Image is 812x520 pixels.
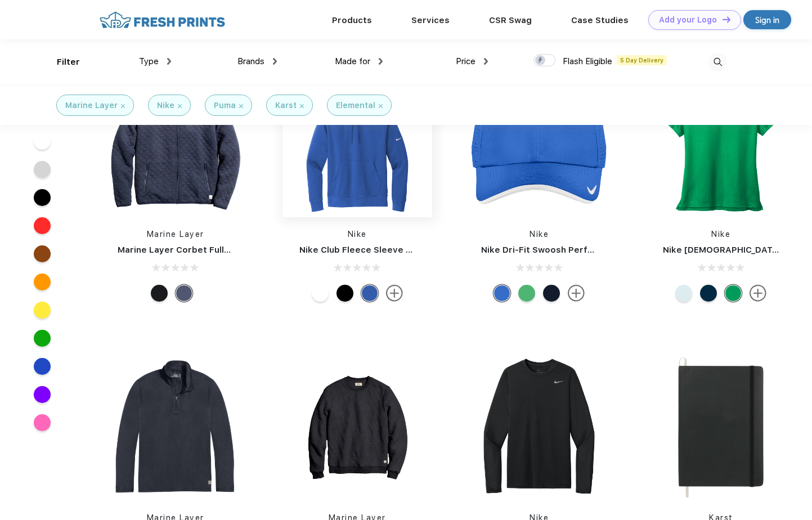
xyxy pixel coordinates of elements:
span: 5 Day Delivery [617,55,667,65]
div: Add your Logo [659,15,717,25]
a: Nike [348,230,367,239]
div: Blue Sapphire [494,285,510,302]
img: func=resize&h=266 [101,68,250,217]
div: White [312,285,329,302]
div: Lucky Green [518,285,535,302]
img: filter_cancel.svg [300,104,304,108]
img: filter_cancel.svg [239,104,243,108]
img: func=resize&h=266 [464,351,614,501]
a: Nike Dri-Fit Swoosh Perforated Cap [481,245,636,255]
div: Black [151,285,168,302]
img: func=resize&h=266 [646,68,796,217]
span: Brands [237,56,264,66]
img: more.svg [568,285,585,302]
span: Price [456,56,475,66]
a: CSR Swag [489,15,532,25]
a: Nike Club Fleece Sleeve Swoosh Pullover Hoodie [299,245,510,255]
img: DT [723,16,730,23]
div: Game Royal [361,285,378,302]
span: Flash Eligible [563,56,612,66]
div: Navy [543,285,560,302]
a: Marine Layer Corbet Full-Zip Jacket [118,245,273,255]
span: Made for [335,56,370,66]
div: Nike [157,100,174,111]
div: Filter [57,56,80,69]
img: fo%20logo%202.webp [96,10,228,30]
a: Sign in [743,10,791,29]
img: dropdown.png [273,58,277,65]
a: Nike [711,230,730,239]
img: func=resize&h=266 [282,68,432,217]
div: Lucid Green [725,285,742,302]
img: filter_cancel.svg [379,104,383,108]
img: func=resize&h=266 [101,351,250,501]
span: Type [139,56,159,66]
div: Marine Layer [65,100,118,111]
img: dropdown.png [379,58,383,65]
a: Nike [530,230,549,239]
img: func=resize&h=266 [646,351,796,501]
div: Navy [700,285,717,302]
img: more.svg [750,285,766,302]
img: desktop_search.svg [708,53,727,71]
img: more.svg [386,285,403,302]
img: filter_cancel.svg [121,104,125,108]
div: Blue Tint [675,285,692,302]
img: func=resize&h=266 [282,351,432,501]
div: Sign in [755,14,779,26]
div: Elemental [336,100,375,111]
a: Marine Layer [147,230,204,239]
div: Puma [214,100,236,111]
a: Products [332,15,372,25]
img: func=resize&h=266 [464,68,614,217]
img: filter_cancel.svg [178,104,182,108]
div: Navy [176,285,192,302]
div: Black [337,285,353,302]
img: dropdown.png [167,58,171,65]
a: Services [411,15,450,25]
div: Karst [275,100,297,111]
img: dropdown.png [484,58,488,65]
